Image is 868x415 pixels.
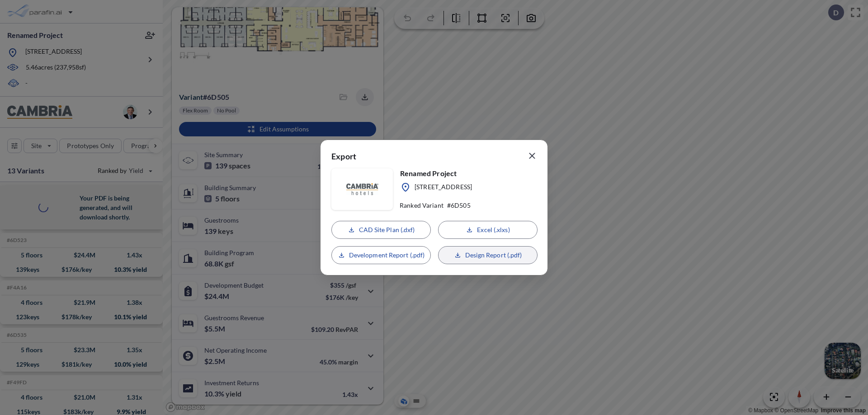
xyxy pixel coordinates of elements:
p: [STREET_ADDRESS] [415,182,472,193]
p: Ranked Variant [400,201,443,210]
p: Renamed Project [400,168,472,178]
p: Export [331,151,356,165]
p: # 6D505 [447,201,471,210]
img: floorplanBranLogoPlug [346,183,378,195]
